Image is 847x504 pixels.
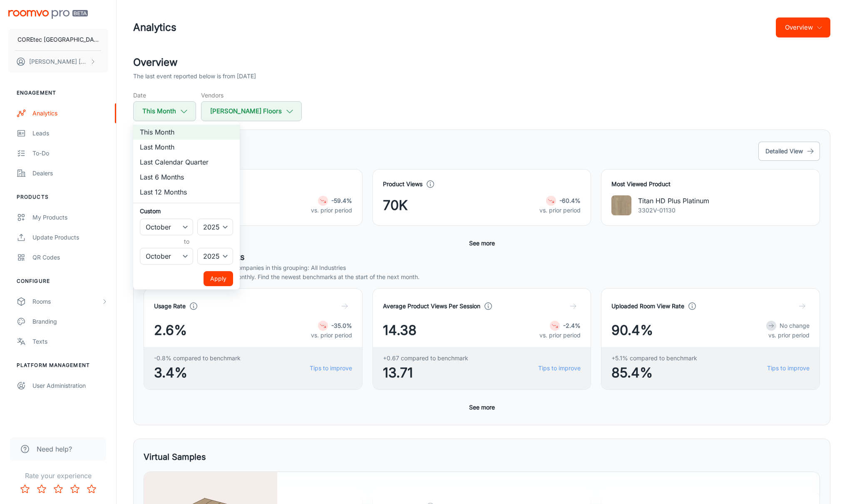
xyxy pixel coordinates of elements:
[142,237,231,246] h6: to
[133,185,240,200] li: Last 12 Months
[133,125,240,140] li: This Month
[133,155,240,170] li: Last Calendar Quarter
[140,207,233,215] h6: Custom
[133,140,240,155] li: Last Month
[204,271,233,286] button: Apply
[133,170,240,185] li: Last 6 Months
